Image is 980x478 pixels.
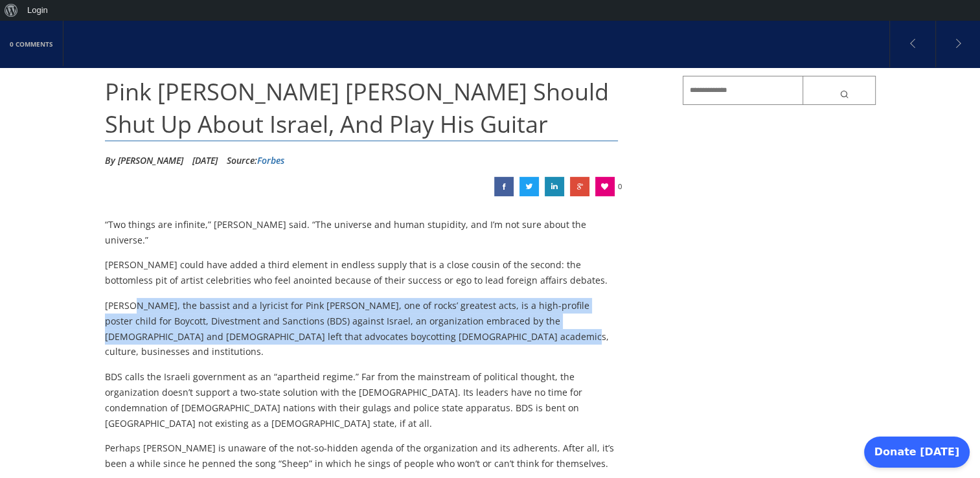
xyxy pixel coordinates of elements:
[618,177,622,196] span: 0
[105,298,619,359] p: [PERSON_NAME], the bassist and a lyricist for Pink [PERSON_NAME], one of rocks’ greatest acts, is...
[105,217,619,248] p: “Two things are infinite,” [PERSON_NAME] said. “The universe and human stupidity, and I’m not sur...
[105,440,619,472] p: Perhaps [PERSON_NAME] is unaware of the not-so-hidden agenda of the organization and its adherent...
[257,154,284,166] a: Forbes
[105,369,619,431] p: BDS calls the Israeli government as an “apartheid regime.” Far from the mainstream of political t...
[545,177,564,196] a: Pink Floyd’s Roger Waters Should Shut Up About Israel, And Play His Guitar
[105,257,619,288] p: [PERSON_NAME] could have added a third element in endless supply that is a close cousin of the se...
[105,151,183,170] li: By [PERSON_NAME]
[570,177,589,196] a: Pink Floyd’s Roger Waters Should Shut Up About Israel, And Play His Guitar
[519,177,539,196] a: Pink Floyd’s Roger Waters Should Shut Up About Israel, And Play His Guitar
[494,177,514,196] a: Pink Floyd’s Roger Waters Should Shut Up About Israel, And Play His Guitar
[192,151,218,170] li: [DATE]
[227,151,284,170] div: Source:
[105,76,609,140] span: Pink [PERSON_NAME] [PERSON_NAME] Should Shut Up About Israel, And Play His Guitar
